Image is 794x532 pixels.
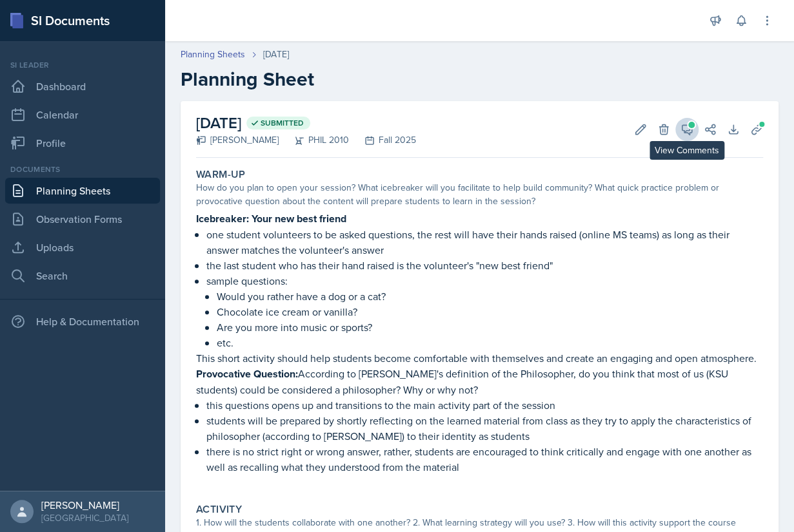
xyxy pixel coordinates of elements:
p: According to [PERSON_NAME]'s definition of the Philosopher, do you think that most of us (KSU stu... [196,366,763,397]
a: Uploads [5,234,160,260]
p: one student volunteers to be asked questions, the rest will have their hands raised (online MS te... [206,227,763,258]
span: Submitted [261,118,304,128]
a: Dashboard [5,73,160,99]
p: Chocolate ice cream or vanilla? [217,304,763,319]
a: Observation Forms [5,206,160,232]
label: Warm-Up [196,168,246,181]
p: this questions opens up and transitions to the main activity part of the session [206,397,763,413]
div: [PERSON_NAME] [41,499,128,511]
button: View Comments [675,118,699,141]
p: Would you rather have a dog or a cat? [217,289,763,304]
strong: Icebreaker: Your new best friend [196,211,346,226]
h2: Planning Sheet [181,68,779,91]
p: the last student who has their hand raised is the volunteer's "new best friend" [206,258,763,273]
div: [PERSON_NAME] [196,133,279,147]
div: PHIL 2010 [279,133,349,147]
div: [DATE] [263,48,289,61]
h2: [DATE] [196,111,416,135]
div: Fall 2025 [349,133,416,147]
div: Help & Documentation [5,309,160,334]
label: Activity [196,503,242,516]
a: Search [5,263,160,289]
div: Si leader [5,59,160,71]
a: Profile [5,130,160,156]
a: Calendar [5,102,160,128]
div: How do you plan to open your session? What icebreaker will you facilitate to help build community... [196,181,763,208]
div: [GEOGRAPHIC_DATA] [41,511,128,524]
div: Documents [5,164,160,175]
p: etc. [217,335,763,350]
a: Planning Sheets [181,48,245,61]
p: there is no strict right or wrong answer, rather, students are encouraged to think critically and... [206,444,763,475]
strong: Provocative Question: [196,366,298,381]
p: This short activity should help students become comfortable with themselves and create an engagin... [196,350,763,366]
p: students will be prepared by shortly reflecting on the learned material from class as they try to... [206,413,763,444]
p: Are you more into music or sports? [217,319,763,335]
a: Planning Sheets [5,178,160,204]
p: sample questions: [206,273,763,289]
